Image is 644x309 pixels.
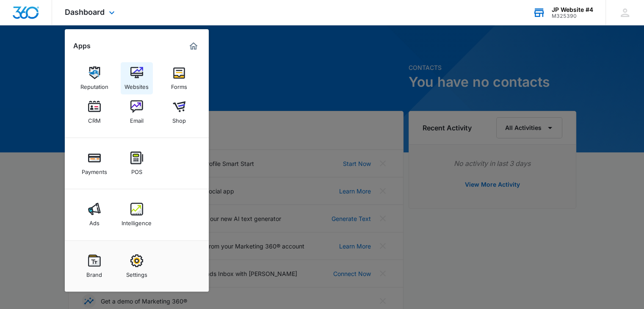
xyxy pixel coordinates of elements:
a: Intelligence [121,199,153,231]
div: Email [130,113,144,124]
a: Reputation [78,62,111,94]
a: Settings [121,250,153,282]
div: Shop [172,113,186,124]
div: Forms [171,79,187,90]
div: Payments [82,164,107,175]
a: Payments [78,147,111,179]
div: account id [552,13,593,19]
div: Intelligence [122,215,152,226]
a: CRM [78,96,111,128]
div: Reputation [80,79,108,90]
a: Websites [121,62,153,94]
div: Brand [86,267,102,278]
a: Brand [78,250,111,282]
a: POS [121,147,153,179]
div: POS [131,164,142,175]
div: Websites [124,79,149,90]
h2: Apps [73,42,91,50]
div: Ads [89,215,100,226]
a: Forms [163,62,195,94]
a: Marketing 360® Dashboard [187,39,200,53]
div: account name [552,6,593,13]
div: Settings [126,267,147,278]
a: Ads [78,199,111,231]
span: Dashboard [65,8,105,17]
a: Shop [163,96,195,128]
div: CRM [88,113,101,124]
a: Email [121,96,153,128]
